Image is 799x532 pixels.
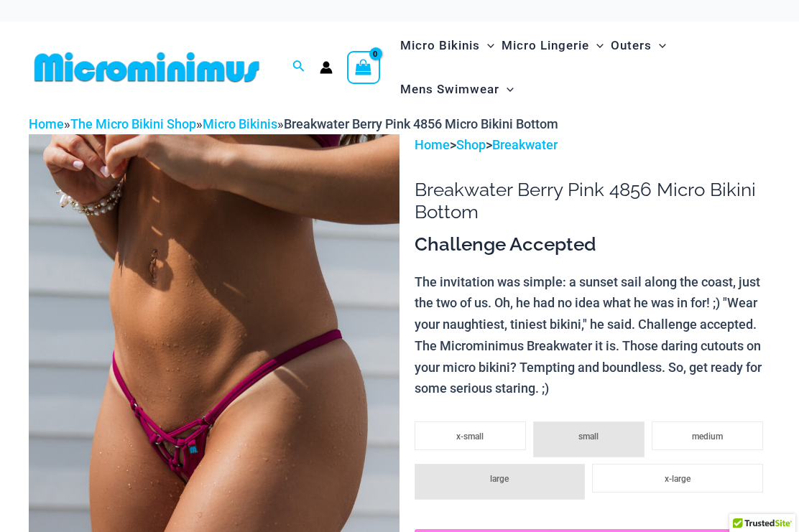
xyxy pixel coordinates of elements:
[400,27,480,64] span: Micro Bikinis
[320,61,333,74] a: Account icon link
[397,67,517,111] a: Mens SwimwearMenu ToggleMenu Toggle
[502,27,589,64] span: Micro Lingerie
[415,137,450,152] a: Home
[29,116,64,131] a: Home
[415,464,586,500] li: large
[70,116,196,131] a: The Micro Bikini Shop
[415,421,526,450] li: x-small
[592,464,763,493] li: x-large
[652,421,763,450] li: medium
[400,71,499,108] span: Mens Swimwear
[652,27,666,64] span: Menu Toggle
[499,71,514,108] span: Menu Toggle
[589,27,604,64] span: Menu Toggle
[607,24,670,67] a: OutersMenu ToggleMenu Toggle
[415,271,770,399] p: The invitation was simple: a sunset sail along the coast, just the two of us. Oh, he had no idea ...
[415,179,770,223] h1: Breakwater Berry Pink 4856 Micro Bikini Bottom
[397,24,498,67] a: Micro BikinisMenu ToggleMenu Toggle
[456,137,486,152] a: Shop
[692,431,723,442] span: medium
[347,51,380,84] a: View Shopping Cart, empty
[415,233,770,257] h3: Challenge Accepted
[292,58,305,76] a: Search icon link
[492,137,558,152] a: Breakwater
[490,474,509,484] span: large
[456,431,484,442] span: x-small
[394,22,770,113] nav: Site Navigation
[480,27,494,64] span: Menu Toggle
[578,431,599,442] span: small
[611,27,652,64] span: Outers
[29,51,265,83] img: MM SHOP LOGO FLAT
[498,24,607,67] a: Micro LingerieMenu ToggleMenu Toggle
[665,474,691,484] span: x-large
[533,421,645,457] li: small
[284,116,558,131] span: Breakwater Berry Pink 4856 Micro Bikini Bottom
[29,116,558,131] span: » » »
[203,116,277,131] a: Micro Bikinis
[415,134,770,156] p: > >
